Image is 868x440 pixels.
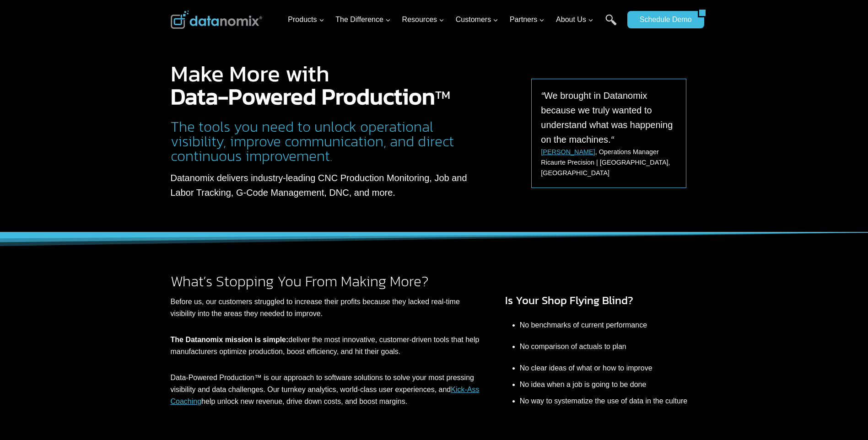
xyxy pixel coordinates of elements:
h2: The tools you need to unlock operational visibility, improve communication, and direct continuous... [171,119,492,163]
a: [PERSON_NAME] [541,148,595,156]
p: We brought in Datanomix because we truly wanted to understand what was happening on the machines. [541,88,677,147]
a: Schedule Demo [627,11,698,28]
em: “ [611,134,614,145]
p: Datanomix delivers industry-leading CNC Production Monitoring, Job and Labor Tracking, G-Code Man... [171,171,492,200]
span: The Difference [335,14,391,26]
strong: The Datanomix mission is simple: [171,336,289,343]
h1: Make More with [171,62,492,108]
span: Customers [456,14,498,26]
span: About Us [556,14,593,26]
p: Data-Powered Production™ is our approach to software solutions to solve your most pressing visibi... [171,372,480,407]
p: Before us, our customers struggled to increase their profits because they lacked real-time visibi... [171,296,480,319]
li: No way to systematize the use of data in the culture [520,391,698,412]
img: Datanomix [171,11,262,29]
li: No benchmarks of current performance [520,314,698,336]
p: Ricaurte Precision | [GEOGRAPHIC_DATA], [GEOGRAPHIC_DATA] [541,157,677,178]
nav: Primary Navigation [284,5,623,35]
p: , Operations Manager [541,147,659,157]
li: No clear ideas of what or how to improve [520,357,698,379]
h3: Is Your Shop Flying Blind? [505,292,698,309]
span: Partners [510,14,545,26]
a: Search [605,14,617,35]
span: Resources [402,14,444,26]
span: Products [288,14,324,26]
li: No comparison of actuals to plan [520,336,698,357]
p: deliver the most innovative, customer-driven tools that help manufacturers optimize production, b... [171,334,480,357]
a: Kick-Ass Coaching [171,386,480,405]
sup: TM [435,86,450,103]
h2: What’s Stopping You From Making More? [171,274,480,289]
em: “ [541,91,544,101]
strong: Data-Powered Production [171,79,435,113]
li: No idea when a job is going to be done [520,379,698,391]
